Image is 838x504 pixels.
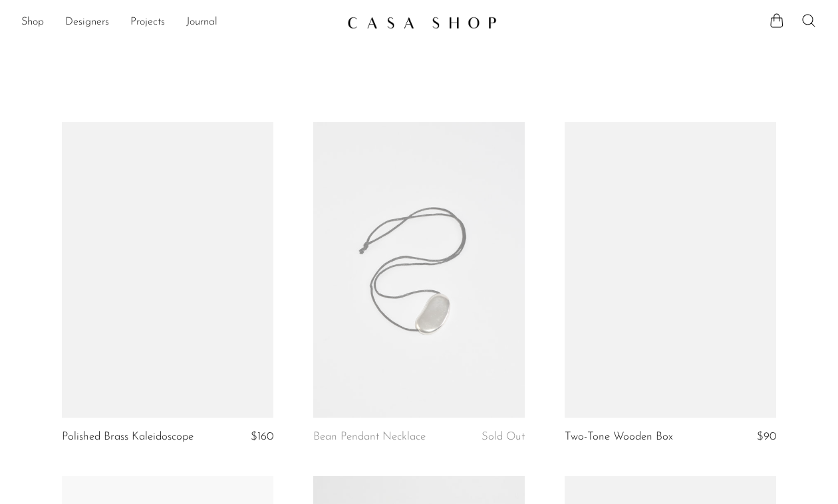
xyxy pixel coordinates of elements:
[565,431,673,443] a: Two-Tone Wooden Box
[313,431,426,443] a: Bean Pendant Necklace
[21,11,337,34] nav: Desktop navigation
[62,431,194,443] a: Polished Brass Kaleidoscope
[251,431,273,442] span: $160
[482,431,525,442] span: Sold Out
[757,431,776,442] span: $90
[21,11,337,34] ul: NEW HEADER MENU
[21,14,44,31] a: Shop
[186,14,217,31] a: Journal
[65,14,109,31] a: Designers
[130,14,165,31] a: Projects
